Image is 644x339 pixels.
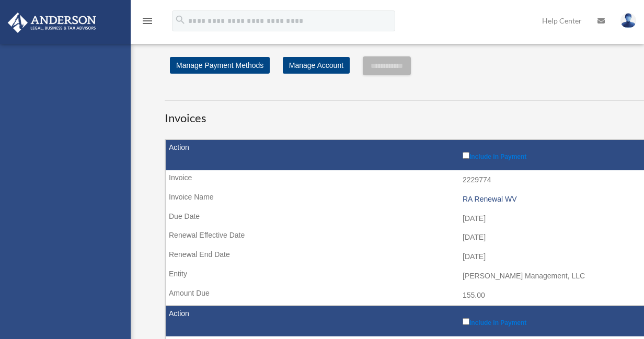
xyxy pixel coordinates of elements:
[175,14,186,26] i: search
[463,152,469,159] input: Include in Payment
[141,18,154,27] a: menu
[463,318,469,325] input: Include in Payment
[5,13,99,33] img: Anderson Advisors Platinum Portal
[141,15,154,27] i: menu
[170,57,270,74] a: Manage Payment Methods
[283,57,350,74] a: Manage Account
[620,13,636,28] img: User Pic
